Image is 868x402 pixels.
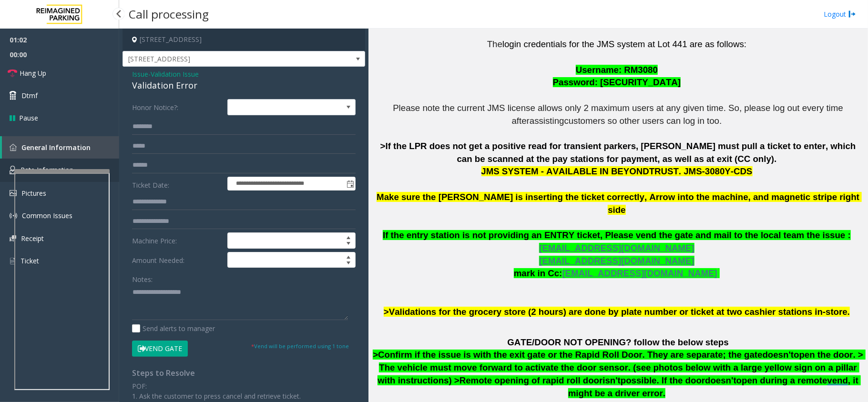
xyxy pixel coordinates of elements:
label: Machine Price: [130,232,225,249]
img: 'icon' [10,144,17,151]
span: Validation Issue [151,69,199,79]
span: JMS SYSTEM - AVAILABLE IN BEYONDTRUST. JMS-3080Y-CDS [481,166,753,176]
span: login credentials for the JMS system at Lot 441 are as follows: [502,39,746,49]
span: , it might be a driver error. [568,375,861,398]
span: open during a remote [736,375,827,385]
span: General Information [21,143,91,152]
span: Pause [19,113,38,123]
span: The [487,39,502,49]
img: 'icon' [10,190,17,196]
h4: [STREET_ADDRESS] [123,29,365,51]
label: Ticket Date: [130,177,225,191]
span: doesn't [763,350,794,360]
span: Make sure the [PERSON_NAME] is inserting the ticket correctly, Arrow into the machine, and magnet... [377,192,862,215]
span: Password: [SECURITY_DATA] [553,77,681,87]
span: vend [827,375,848,386]
button: Vend Gate [132,341,188,357]
span: assisting [530,116,564,126]
small: Vend will be performed using 1 tone [251,342,349,350]
span: [EMAIL_ADDRESS][DOMAIN_NAME] [539,243,694,253]
a: Logout [824,9,856,19]
a: [EMAIL_ADDRESS][DOMAIN_NAME] [539,258,694,265]
span: Increase value [342,252,355,260]
span: mark in Cc: [514,268,562,278]
span: Toggle popup [345,177,355,191]
span: doesn't [705,375,736,385]
span: Issue [132,69,148,79]
img: logout [848,9,856,19]
span: - [148,70,199,79]
span: open the door. > The vehicle must move forward to activate the door sensor. (see photos below wit... [378,350,866,385]
label: Amount Needed: [130,252,225,268]
span: possible. If the door [621,375,705,385]
span: Please note the current JMS license allows only 2 maximum users at any given time. So, please log... [393,103,846,126]
span: Decrease value [342,241,355,248]
span: If the entry station is not providing an ENTRY ticket, Please vend the gate and mail to the local... [383,230,851,240]
span: [EMAIL_ADDRESS][DOMAIN_NAME] [562,268,717,278]
a: [EMAIL_ADDRESS][DOMAIN_NAME] [562,270,717,278]
span: Username: RM3080 [576,65,658,75]
label: Notes: [132,271,153,284]
h3: Call processing [124,2,214,26]
h4: Steps to Resolve [132,369,356,378]
a: [EMAIL_ADDRESS][DOMAIN_NAME] [539,245,694,252]
img: 'icon' [10,166,16,174]
a: General Information [2,136,119,159]
span: Decrease value [342,260,355,268]
span: >If the LPR does not get a positive read for transient parkers, [PERSON_NAME] must pull a ticket ... [380,141,858,164]
span: customers so other users can log in too. [564,116,722,126]
span: >Validations for the grocery store (2 hours) are done by plate number or ticket at two cashier st... [384,307,850,317]
span: Rate Information [20,165,73,174]
img: 'icon' [10,235,16,241]
img: 'icon' [10,212,17,220]
span: [EMAIL_ADDRESS][DOMAIN_NAME] [539,256,694,266]
span: >Confirm if the issue is with the exit gate or the Rapid Roll Door. They are separate; the gate [373,350,762,360]
label: Send alerts to manager [132,323,215,333]
label: Honor Notice?: [130,99,225,115]
span: Increase value [342,233,355,241]
span: isn't [602,375,621,385]
div: Validation Error [132,79,356,92]
span: [STREET_ADDRESS] [123,51,317,67]
span: Dtmf [21,90,38,100]
span: GATE/DOOR NOT OPENING? follow the below steps [507,337,728,347]
img: 'icon' [10,257,16,265]
span: Hang Up [20,68,46,78]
